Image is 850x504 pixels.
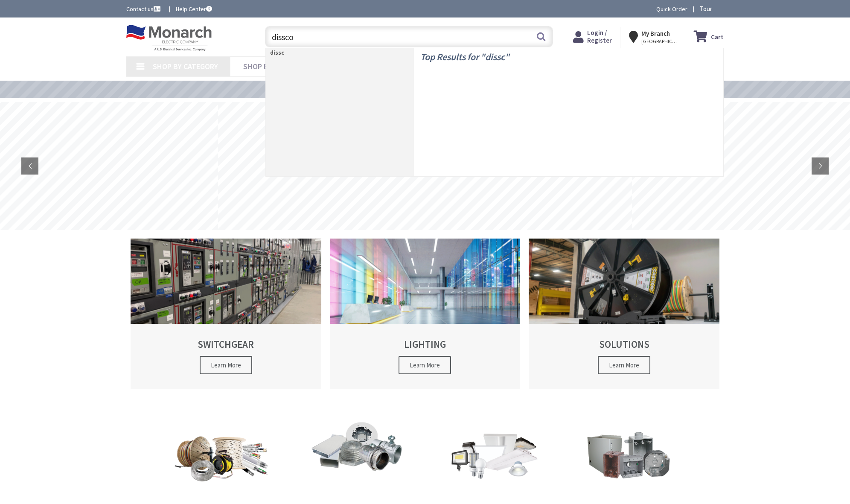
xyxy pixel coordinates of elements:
[587,29,612,44] span: Login / Register
[131,239,321,389] a: SWITCHGEAR Learn More
[399,356,451,374] span: Learn More
[598,356,650,374] span: Learn More
[544,339,704,350] h2: SOLUTIONS
[485,51,505,63] strong: dissc
[694,29,724,44] a: Cart
[641,29,670,38] strong: My Branch
[629,29,677,44] div: My Branch [GEOGRAPHIC_DATA][US_STATE], [GEOGRAPHIC_DATA]
[146,339,306,350] h2: SWITCHGEAR
[270,49,284,56] strong: dissc
[573,29,612,44] a: Login / Register
[700,5,722,13] span: Tour
[420,48,717,62] h4: Top Results for " "
[200,356,252,374] span: Learn More
[656,5,687,13] a: Quick Order
[126,25,212,51] img: Monarch Electric Company
[345,339,506,350] h2: LIGHTING
[567,487,690,495] h2: Enclosures & Boxes
[153,61,218,71] span: Shop By Category
[243,61,289,71] span: Shop By List
[158,489,285,498] h2: Wiring
[641,38,678,45] span: [GEOGRAPHIC_DATA][US_STATE], [GEOGRAPHIC_DATA]
[711,29,724,44] strong: Cart
[296,479,419,496] h2: Conduit, Fittings, Bodies, Raceways
[126,5,162,13] a: Contact us
[176,5,212,13] a: Help Center
[431,487,554,495] h2: Lighting
[529,239,719,389] a: SOLUTIONS Learn More
[265,26,553,47] input: What are you looking for?
[330,239,521,389] a: LIGHTING Learn More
